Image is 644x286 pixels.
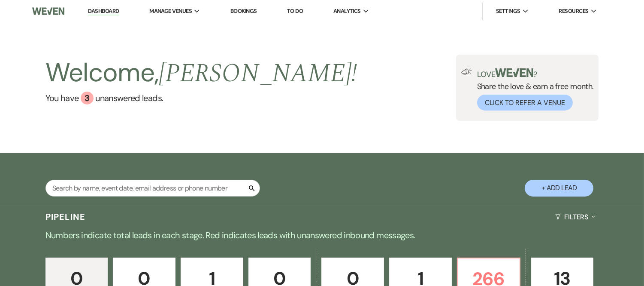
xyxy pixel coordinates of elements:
a: You have 3 unanswered leads. [45,92,357,105]
span: Analytics [333,7,361,15]
h2: Welcome, [45,55,357,92]
img: weven-logo-green.svg [495,68,533,77]
a: Dashboard [88,7,119,15]
span: Manage Venues [149,7,192,15]
span: [PERSON_NAME] ! [159,54,357,93]
div: Share the love & earn a free month. [472,68,594,111]
p: Numbers indicate total leads in each stage. Red indicates leads with unanswered inbound messages. [13,228,631,242]
button: Filters [552,206,599,228]
img: Weven Logo [32,2,64,20]
a: Bookings [230,7,257,15]
span: Settings [496,7,520,15]
button: Click to Refer a Venue [477,95,573,111]
img: loud-speaker-illustration.svg [461,68,472,75]
div: 3 [81,92,94,105]
input: Search by name, event date, email address or phone number [45,180,260,197]
h3: Pipeline [45,211,86,223]
a: To Do [287,7,303,15]
button: + Add Lead [525,180,593,197]
span: Resources [559,7,588,15]
p: Love ? [477,68,594,78]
